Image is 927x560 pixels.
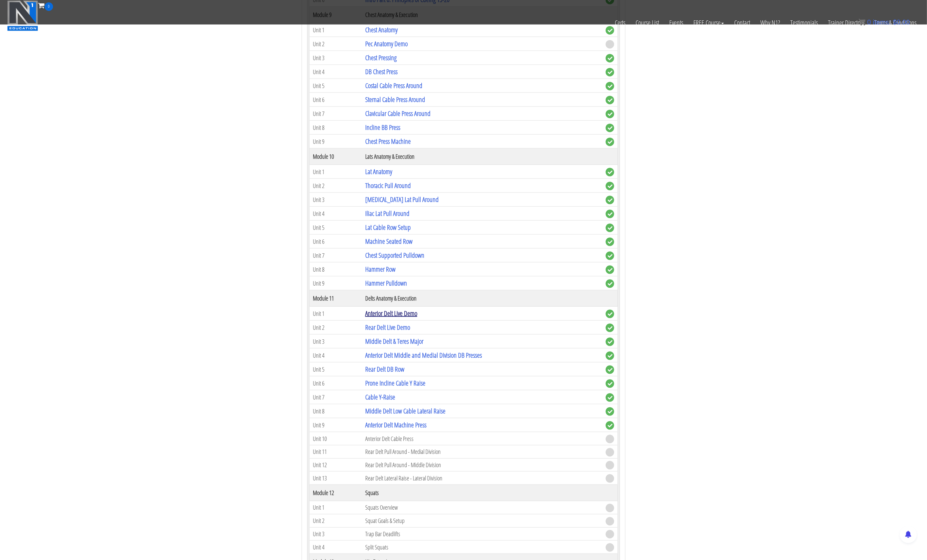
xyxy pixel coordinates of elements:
[362,445,602,458] td: Rear Delt Pull Around - Medial Division
[365,53,397,62] a: Chest Pressing
[365,195,439,204] a: [MEDICAL_DATA] Lat Pull Around
[309,249,362,262] td: Unit 7
[755,11,785,35] a: Why N1?
[610,11,630,35] a: Certs
[664,11,688,35] a: Events
[869,11,922,35] a: Terms & Conditions
[362,149,602,165] th: Lats Anatomy & Execution
[362,541,602,554] td: Split Squats
[309,514,362,527] td: Unit 2
[309,165,362,179] td: Unit 1
[309,79,362,93] td: Unit 5
[362,527,602,541] td: Trap Bar Deadlifts
[309,458,362,472] td: Unit 12
[606,54,614,63] span: complete
[606,110,614,118] span: complete
[606,210,614,218] span: complete
[309,527,362,541] td: Unit 3
[309,307,362,321] td: Unit 1
[893,18,910,26] bdi: 0.00
[606,407,614,416] span: complete
[365,265,395,274] a: Hammer Row
[365,351,482,360] a: Anterior Delt Middle and Medial Division DB Presses
[606,352,614,360] span: complete
[859,18,910,26] a: 0 items: $0.00
[309,149,362,165] th: Module 10
[309,541,362,554] td: Unit 4
[309,335,362,349] td: Unit 3
[606,238,614,246] span: complete
[309,418,362,432] td: Unit 9
[309,51,362,65] td: Unit 3
[362,458,602,472] td: Rear Delt Pull Around - Middle Division
[365,81,422,90] a: Costal Cable Press Around
[309,121,362,135] td: Unit 8
[362,290,602,307] th: Delts Anatomy & Execution
[606,82,614,90] span: complete
[365,209,409,218] a: Iliac Lat Pull Around
[859,19,865,26] img: icon11.png
[365,95,425,104] a: Sternal Cable Press Around
[867,18,871,26] span: 0
[309,235,362,249] td: Unit 6
[309,193,362,207] td: Unit 3
[365,364,404,374] a: Rear Delt DB Row
[365,181,411,190] a: Thoracic Pull Around
[606,138,614,146] span: complete
[606,96,614,104] span: complete
[729,11,755,35] a: Contact
[309,404,362,418] td: Unit 8
[309,390,362,404] td: Unit 7
[309,276,362,290] td: Unit 9
[365,378,425,388] a: Prone Incline Cable Y Raise
[823,11,869,35] a: Trainer Directory
[873,18,891,26] span: items:
[309,37,362,51] td: Unit 2
[309,65,362,79] td: Unit 4
[365,137,411,146] a: Chest Press Machine
[606,338,614,346] span: complete
[688,11,729,35] a: FREE Course
[365,420,426,429] a: Anterior Delt Machine Press
[365,278,407,288] a: Hammer Pulldown
[785,11,823,35] a: Testimonials
[309,432,362,445] td: Unit 10
[365,237,412,246] a: Machine Seated Row
[606,266,614,274] span: complete
[365,337,423,346] a: Middle Delt & Teres Major
[309,107,362,121] td: Unit 7
[365,167,392,176] a: Lat Anatomy
[606,310,614,318] span: complete
[606,196,614,204] span: complete
[365,406,445,415] a: Middle Delt Low Cable Lateral Raise
[309,262,362,276] td: Unit 8
[365,323,410,332] a: Rear Delt Live Demo
[365,123,400,132] a: Incline BB Press
[606,366,614,374] span: complete
[365,67,398,76] a: DB Chest Press
[309,135,362,149] td: Unit 9
[309,485,362,501] th: Module 12
[606,324,614,332] span: complete
[893,18,897,26] span: $
[309,445,362,458] td: Unit 11
[362,501,602,514] td: Squats Overview
[606,421,614,430] span: complete
[309,221,362,235] td: Unit 5
[365,39,408,48] a: Pec Anatomy Demo
[630,11,664,35] a: Course List
[38,1,53,10] a: 0
[606,182,614,190] span: complete
[309,321,362,335] td: Unit 2
[309,376,362,390] td: Unit 6
[309,179,362,193] td: Unit 2
[606,68,614,77] span: complete
[309,501,362,514] td: Unit 1
[362,432,602,445] td: Anterior Delt Cable Press
[45,2,53,11] span: 0
[606,393,614,402] span: complete
[606,124,614,132] span: complete
[309,362,362,376] td: Unit 5
[309,93,362,107] td: Unit 6
[365,251,424,260] a: Chest Supported Pulldown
